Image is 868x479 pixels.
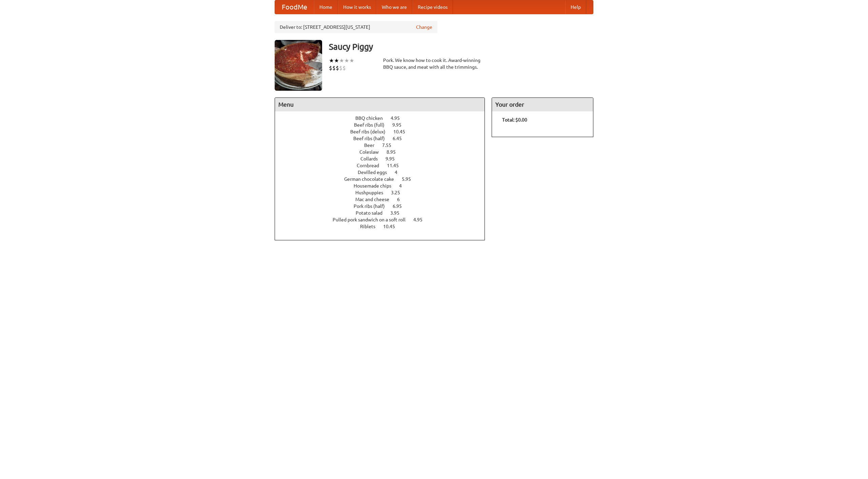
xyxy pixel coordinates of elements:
h3: Saucy Piggy [329,40,593,53]
li: $ [342,64,346,72]
a: Devilled eggs 4 [358,170,410,175]
span: Beef ribs (half) [353,136,392,141]
span: 4.95 [391,115,407,121]
span: 8.95 [387,149,402,155]
a: Who we are [376,0,412,14]
a: Cornbread 11.45 [357,163,411,168]
span: 6.45 [393,136,409,141]
span: Pork ribs (half) [354,203,392,209]
div: Deliver to: [STREET_ADDRESS][US_STATE] [275,21,437,33]
a: Help [565,0,586,14]
a: Recipe videos [412,0,453,14]
span: 9.95 [392,122,408,128]
li: $ [336,64,339,72]
span: 4.95 [413,217,429,222]
span: Beer [364,143,381,148]
a: Home [314,0,338,14]
span: Devilled eggs [358,170,394,175]
span: 10.45 [393,129,412,134]
div: Pork. We know how to cook it. Award-winning BBQ sauce, and meat with all the trimmings. [383,57,485,70]
li: $ [332,64,336,72]
span: Housemade chips [354,183,398,189]
a: FoodMe [275,0,314,14]
b: Total: $0.00 [502,117,527,123]
span: Mac and cheese [355,197,396,202]
span: 11.45 [387,163,406,168]
li: ★ [339,57,344,64]
a: Coleslaw 8.95 [359,149,408,155]
span: 4 [395,170,404,175]
span: German chocolate cake [344,176,401,182]
a: Collards 9.95 [360,156,407,161]
h4: Menu [275,98,485,111]
span: Riblets [360,224,382,229]
a: Beef ribs (delux) 10.45 [350,129,418,134]
span: Collards [360,156,384,161]
span: 6.95 [393,203,409,209]
a: Beef ribs (half) 6.45 [353,136,414,141]
span: Beef ribs (delux) [350,129,392,134]
span: 10.45 [383,224,402,229]
a: German chocolate cake 5.95 [344,176,423,182]
span: 3.25 [391,190,407,195]
a: Pulled pork sandwich on a soft roll 4.95 [333,217,435,222]
a: Pork ribs (half) 6.95 [354,203,414,209]
span: BBQ chicken [355,115,390,121]
a: Beer 7.55 [364,143,404,148]
span: Cornbread [357,163,386,168]
span: Beef ribs (full) [354,122,391,128]
span: 9.95 [386,156,401,161]
span: 6 [397,197,407,202]
a: Housemade chips 4 [354,183,414,189]
a: Mac and cheese 6 [355,197,412,202]
a: Change [416,24,432,30]
li: ★ [344,57,349,64]
span: Hushpuppies [355,190,390,195]
a: Hushpuppies 3.25 [355,190,413,195]
li: ★ [349,57,354,64]
li: ★ [329,57,334,64]
span: 4 [399,183,409,189]
span: 7.55 [382,143,398,148]
a: BBQ chicken 4.95 [355,115,412,121]
li: $ [329,64,332,72]
span: 5.95 [402,176,418,182]
li: ★ [334,57,339,64]
li: $ [339,64,342,72]
a: How it works [338,0,376,14]
img: angular.jpg [275,40,322,91]
a: Riblets 10.45 [360,224,408,229]
h4: Your order [492,98,593,111]
span: 3.95 [390,210,406,216]
span: Coleslaw [359,149,386,155]
span: Pulled pork sandwich on a soft roll [333,217,412,222]
span: Potato salad [356,210,389,216]
a: Potato salad 3.95 [356,210,412,216]
a: Beef ribs (full) 9.95 [354,122,414,128]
